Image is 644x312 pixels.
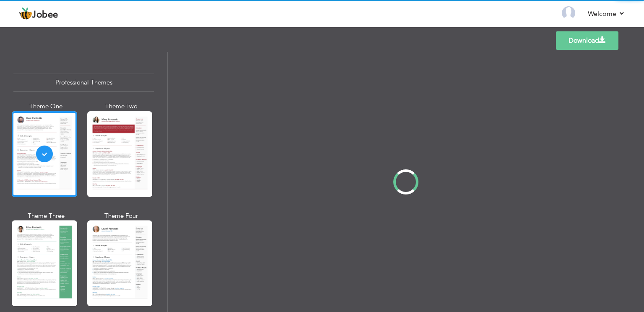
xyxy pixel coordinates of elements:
img: Profile Img [562,6,575,20]
a: Welcome [588,9,625,19]
a: Download [556,31,618,50]
span: Jobee [32,10,58,20]
a: Jobee [19,7,58,20]
img: jobee.io [19,7,32,20]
